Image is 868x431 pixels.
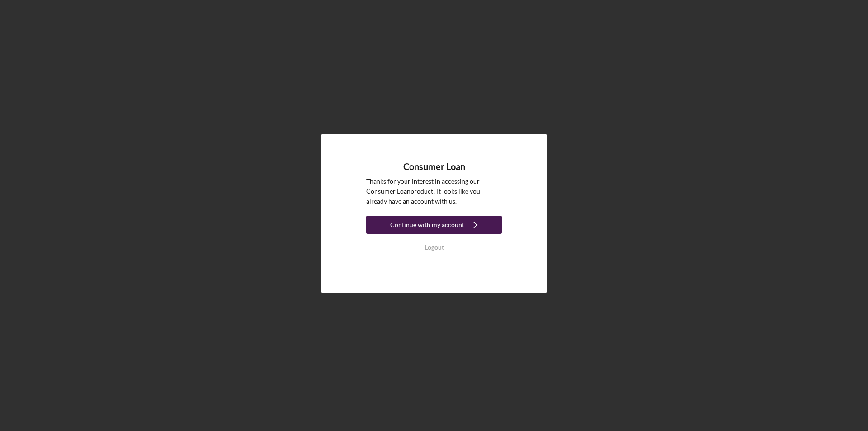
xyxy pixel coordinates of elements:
[366,216,502,236] a: Continue with my account
[366,176,502,207] p: Thanks for your interest in accessing our Consumer Loan product! It looks like you already have a...
[366,216,502,234] button: Continue with my account
[403,161,465,172] h4: Consumer Loan
[366,238,502,256] button: Logout
[390,216,464,234] div: Continue with my account
[425,238,444,256] div: Logout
